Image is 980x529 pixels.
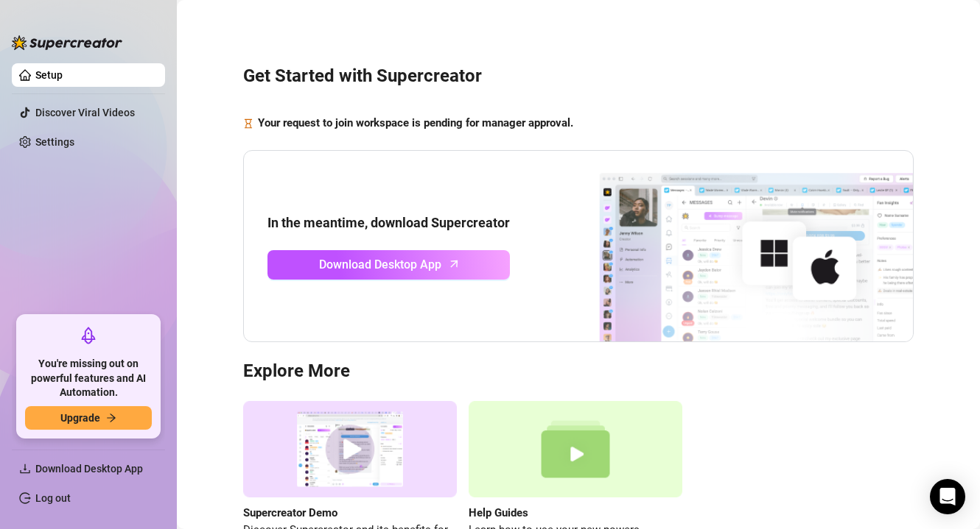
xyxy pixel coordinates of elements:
button: Upgradearrow-right [25,406,152,430]
h3: Get Started with Supercreator [243,65,914,88]
span: hourglass [243,115,253,132]
a: Setup [35,69,63,81]
img: help guides [469,401,682,497]
h3: Explore More [243,360,914,383]
strong: Supercreator Demo [243,506,337,519]
span: Upgrade [60,412,100,424]
div: Open Intercom Messenger [930,479,965,514]
span: You're missing out on powerful features and AI Automation. [25,357,152,400]
a: Settings [35,136,74,148]
strong: In the meantime, download Supercreator [267,215,510,230]
span: Download Desktop App [35,463,143,475]
a: Download Desktop Apparrow-up [267,250,510,280]
strong: Help Guides [469,506,528,519]
span: rocket [80,327,97,344]
img: logo-BBDzfeDw.svg [12,35,122,50]
a: Log out [35,492,71,504]
a: Discover Viral Videos [35,107,135,118]
span: Download Desktop App [319,255,441,274]
strong: Your request to join workspace is pending for manager approval. [258,116,573,129]
span: arrow-up [446,255,463,272]
img: supercreator demo [243,401,457,497]
span: arrow-right [106,413,116,423]
span: download [19,463,31,475]
img: download app [545,151,913,342]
